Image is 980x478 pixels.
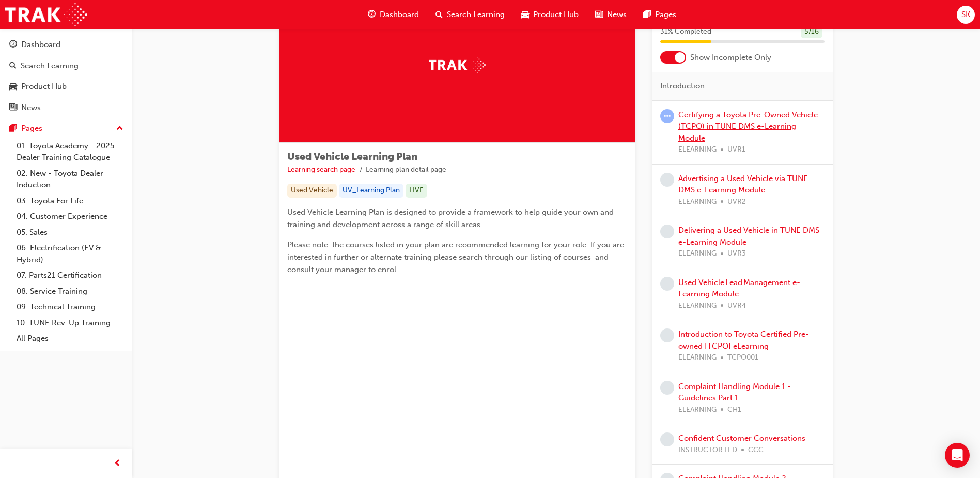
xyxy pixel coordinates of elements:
div: Search Learning [21,60,79,72]
button: DashboardSearch LearningProduct HubNews [4,33,128,119]
span: search-icon [9,62,17,71]
div: Dashboard [21,39,60,51]
span: learningRecordVerb_NONE-icon [660,381,674,395]
span: learningRecordVerb_NONE-icon [660,225,674,238]
a: Dashboard [4,35,128,54]
span: Dashboard [380,9,419,21]
div: Product Hub [21,81,67,93]
span: Please note: the courses listed in your plan are recommended learning for your role. If you are i... [287,240,626,274]
span: up-icon [116,122,123,136]
span: Introduction [660,80,705,92]
span: UVR4 [727,300,746,312]
span: UVR2 [727,196,746,208]
a: 04. Customer Experience [12,208,128,225]
a: 02. New - Toyota Dealer Induction [12,166,128,193]
button: Pages [4,119,128,138]
a: 05. Sales [12,225,128,241]
span: Pages [655,9,676,21]
li: Learning plan detail page [366,164,446,176]
a: Search Learning [4,56,128,76]
span: learningRecordVerb_NONE-icon [660,328,674,342]
button: SK [957,6,975,24]
span: prev-icon [114,457,121,470]
span: SK [961,9,970,21]
a: Complaint Handling Module 1 - Guidelines Part 1 [678,382,791,403]
a: 07. Parts21 Certification [12,267,128,283]
a: 10. TUNE Rev-Up Training [12,315,128,331]
a: Learning search page [287,165,355,174]
a: car-iconProduct Hub [513,4,587,25]
div: Open Intercom Messenger [945,443,970,468]
a: Delivering a Used Vehicle in TUNE DMS e-Learning Module [678,226,819,247]
span: learningRecordVerb_NONE-icon [660,432,674,446]
span: learningRecordVerb_NONE-icon [660,277,674,291]
span: pages-icon [643,8,651,21]
div: LIVE [406,184,427,198]
div: UV_Learning Plan [339,184,403,198]
div: Used Vehicle [287,184,337,198]
a: Product Hub [4,77,128,96]
a: search-iconSearch Learning [427,4,513,25]
div: Pages [21,123,42,135]
a: pages-iconPages [635,4,685,25]
span: CH1 [727,404,741,416]
span: search-icon [435,8,443,21]
span: 31 % Completed [660,26,711,38]
a: News [4,98,128,117]
span: TCPO001 [727,352,758,364]
img: Trak [5,3,87,26]
span: Used Vehicle Learning Plan [287,151,417,162]
a: 01. Toyota Academy - 2025 Dealer Training Catalogue [12,138,128,166]
a: 06. Electrification (EV & Hybrid) [12,240,128,267]
span: learningRecordVerb_NONE-icon [660,173,674,187]
span: ELEARNING [678,352,717,364]
a: All Pages [12,331,128,347]
span: news-icon [595,8,603,21]
div: 5 / 16 [801,25,822,39]
span: news-icon [9,103,17,113]
span: News [607,9,627,21]
a: Advertising a Used Vehicle via TUNE DMS e-Learning Module [678,174,808,195]
span: ELEARNING [678,196,717,208]
div: News [21,102,41,114]
span: car-icon [521,8,529,21]
span: car-icon [9,82,17,92]
a: 09. Technical Training [12,299,128,315]
span: Product Hub [533,9,579,21]
a: Confident Customer Conversations [678,434,805,443]
span: Search Learning [447,9,505,21]
span: guage-icon [368,8,376,21]
span: learningRecordVerb_ATTEMPT-icon [660,109,674,123]
a: Certifying a Toyota Pre-Owned Vehicle (TCPO) in TUNE DMS e-Learning Module [678,110,818,143]
a: guage-iconDashboard [360,4,427,25]
span: ELEARNING [678,300,717,312]
span: Show Incomplete Only [690,52,771,64]
span: Used Vehicle Learning Plan is designed to provide a framework to help guide your own and training... [287,207,616,229]
span: ELEARNING [678,144,717,156]
span: INSTRUCTOR LED [678,444,737,456]
span: UVR1 [727,144,745,156]
span: guage-icon [9,40,17,50]
span: CCC [748,444,764,456]
span: ELEARNING [678,404,717,416]
span: UVR3 [727,248,746,260]
a: Used Vehicle Lead Management e-Learning Module [678,278,800,299]
a: 08. Service Training [12,283,128,300]
a: 03. Toyota For Life [12,193,128,209]
img: Trak [429,57,486,73]
span: pages-icon [9,124,17,133]
a: Introduction to Toyota Certified Pre-owned [TCPO] eLearning [678,330,809,351]
a: news-iconNews [587,4,635,25]
span: ELEARNING [678,248,717,260]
